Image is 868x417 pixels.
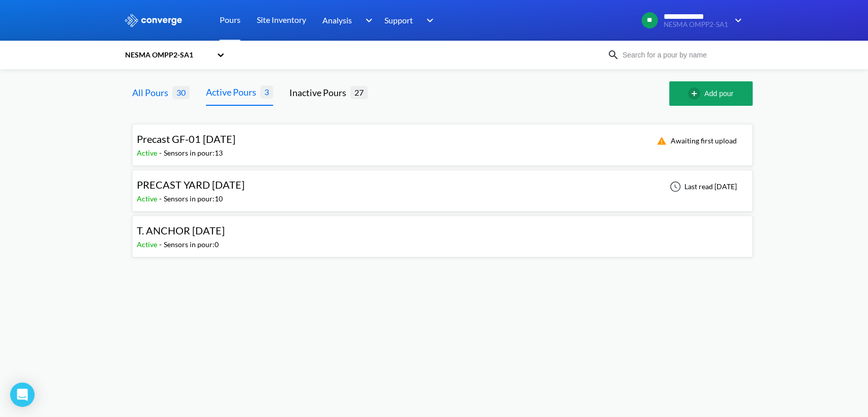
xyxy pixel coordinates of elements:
[650,135,740,147] div: Awaiting first upload
[10,382,35,407] div: Open Intercom Messenger
[664,21,728,28] span: NESMA OMPP2-SA1
[322,14,352,26] span: Analysis
[164,239,219,250] div: Sensors in pour: 0
[137,148,159,157] span: Active
[132,85,172,100] div: All Pours
[289,85,350,100] div: Inactive Pours
[124,49,212,61] div: NESMA OMPP2-SA1
[664,181,740,193] div: Last read [DATE]
[137,240,159,249] span: Active
[137,178,245,191] span: PRECAST YARD [DATE]
[350,86,368,99] span: 27
[132,136,753,144] a: Precast GF-01 [DATE]Active-Sensors in pour:13Awaiting first upload
[206,85,260,99] div: Active Pours
[159,148,164,157] span: -
[260,85,273,98] span: 3
[619,49,742,61] input: Search for a pour by name
[132,227,753,236] a: T. ANCHOR [DATE]Active-Sensors in pour:0
[358,14,375,26] img: downArrow.svg
[164,147,223,159] div: Sensors in pour: 13
[137,194,159,203] span: Active
[420,14,436,26] img: downArrow.svg
[137,224,225,236] span: T. ANCHOR [DATE]
[137,133,235,145] span: Precast GF-01 [DATE]
[384,14,413,26] span: Support
[728,14,744,26] img: downArrow.svg
[164,193,223,204] div: Sensors in pour: 10
[607,49,619,61] img: icon-search.svg
[669,81,753,106] button: Add pour
[159,240,164,249] span: -
[172,86,190,99] span: 30
[688,87,704,100] img: add-circle-outline.svg
[124,14,183,27] img: logo_ewhite.svg
[132,182,753,190] a: PRECAST YARD [DATE]Active-Sensors in pour:10Last read [DATE]
[159,194,164,203] span: -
